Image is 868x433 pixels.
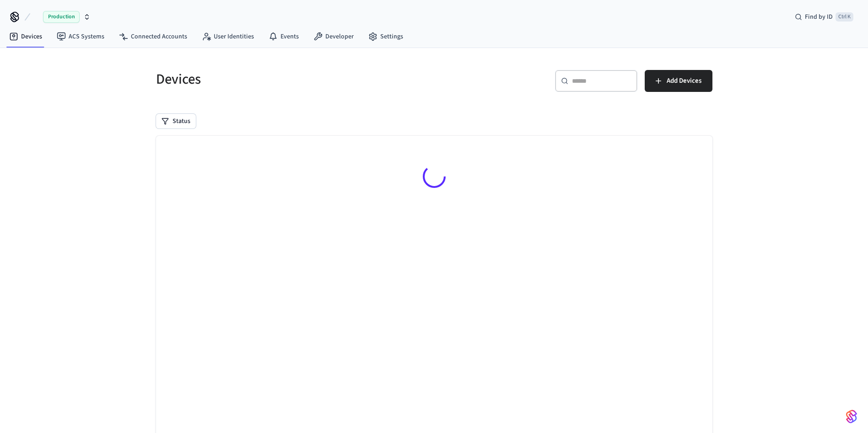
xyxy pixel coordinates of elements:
[261,28,306,45] a: Events
[2,28,49,45] a: Devices
[306,28,361,45] a: Developer
[43,11,80,23] span: Production
[156,70,429,89] h5: Devices
[112,28,194,45] a: Connected Accounts
[194,28,261,45] a: User Identities
[645,70,712,92] button: Add Devices
[846,409,857,424] img: SeamLogoGradient.69752ec5.svg
[836,12,853,21] span: Ctrl K
[156,114,196,128] button: Status
[667,75,701,87] span: Add Devices
[361,28,410,45] a: Settings
[805,12,833,21] span: Find by ID
[49,28,112,45] a: ACS Systems
[787,9,861,25] div: Find by IDCtrl K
